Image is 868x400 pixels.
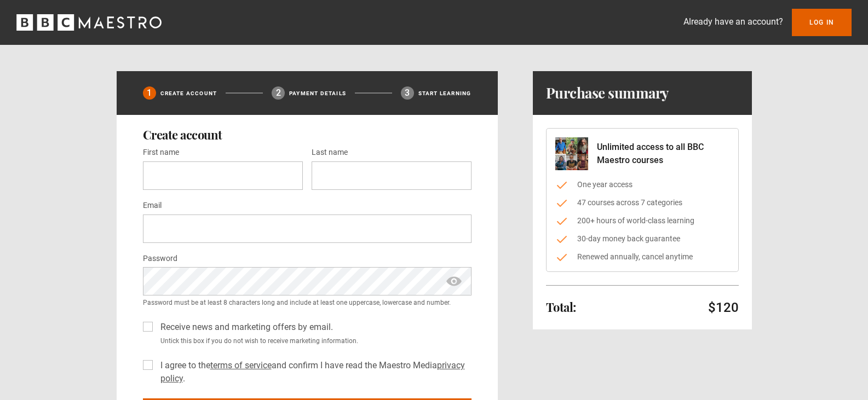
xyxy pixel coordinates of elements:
h1: Purchase summary [546,84,669,102]
li: Renewed annually, cancel anytime [555,251,729,263]
a: terms of service [210,360,272,370]
p: Already have an account? [683,15,783,28]
small: Password must be at least 8 characters long and include at least one uppercase, lowercase and num... [143,298,472,308]
label: Last name [312,146,348,159]
li: One year access [555,179,729,190]
div: 3 [401,86,414,100]
label: Email [143,199,162,212]
p: $120 [708,299,739,316]
p: Start learning [418,89,472,97]
small: Untick this box if you do not wish to receive marketing information. [156,336,472,346]
p: Payment details [289,89,346,97]
p: Create Account [160,89,217,97]
a: Log In [792,9,852,36]
li: 200+ hours of world-class learning [555,215,729,227]
p: Unlimited access to all BBC Maestro courses [597,141,729,167]
label: Receive news and marketing offers by email. [156,321,333,334]
div: 2 [272,86,285,100]
li: 47 courses across 7 categories [555,197,729,208]
h2: Create account [143,128,472,141]
label: I agree to the and confirm I have read the Maestro Media . [156,359,472,385]
div: 1 [143,86,156,100]
h2: Total: [546,300,576,314]
label: First name [143,146,179,159]
label: Password [143,252,177,265]
span: show password [445,267,463,295]
svg: BBC Maestro [16,14,162,31]
li: 30-day money back guarantee [555,233,729,245]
